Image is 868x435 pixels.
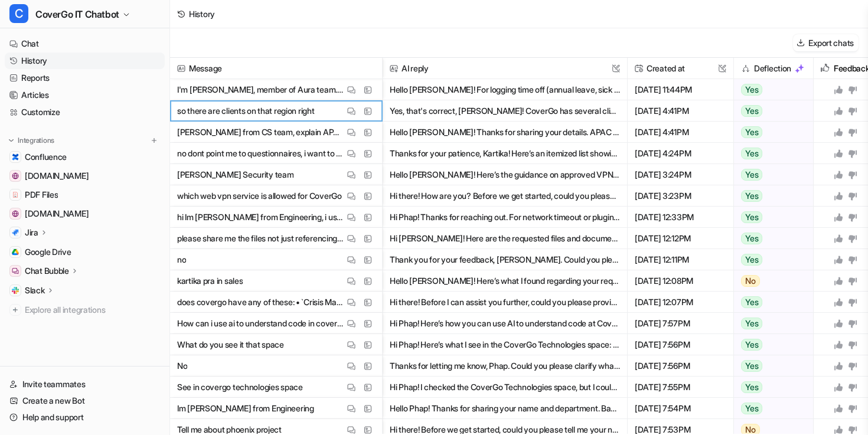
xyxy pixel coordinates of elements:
span: AI reply [387,58,622,79]
p: no dont point me to questionnaires, i want to know which of the following documennts do we have? ... [177,143,344,164]
a: Explore all integrations [5,302,165,318]
span: [DATE] 12:07PM [632,292,729,313]
span: Yes [741,403,762,414]
p: Integrations [18,136,54,145]
p: Chat Bubble [25,265,69,277]
span: Yes [741,148,762,159]
p: Im [PERSON_NAME] from Engineering [177,398,314,419]
span: [DOMAIN_NAME] [25,170,89,182]
button: Hi Phap! Thanks for reaching out. For network timeout or plugin installation issues in IntelliJ, ... [390,207,620,228]
p: kartika pra in sales [177,270,243,292]
span: [DATE] 12:11PM [632,249,729,270]
button: Yes [734,79,807,100]
button: Yes [734,377,807,398]
span: Yes [741,296,762,308]
span: [DATE] 3:24PM [632,164,729,185]
button: Yes [734,228,807,249]
a: Create a new Bot [5,393,165,409]
span: Yes [741,339,762,351]
a: Customize [5,104,165,120]
p: No [177,355,187,377]
a: Articles [5,87,165,103]
img: Confluence [12,153,19,161]
span: [DATE] 7:56PM [632,334,729,355]
button: Integrations [5,135,58,146]
img: PDF Files [12,191,19,198]
a: community.atlassian.com[DOMAIN_NAME] [5,205,165,222]
span: CoverGo IT Chatbot [35,6,119,22]
button: Yes [734,292,807,313]
span: [DATE] 7:55PM [632,377,729,398]
button: Hello [PERSON_NAME]! For logging time off (annual leave, sick leave, or personal leave), you shou... [390,79,620,100]
button: Export chats [793,34,859,51]
span: Yes [741,318,762,329]
img: menu_add.svg [150,136,158,145]
button: Hello [PERSON_NAME]! Here’s the guidance on approved VPN solutions for CoverGo: - Only the CoverG... [390,164,620,185]
button: Hi Phap! I checked the CoverGo Technologies space, but I couldn't find any documentation or artic... [390,377,620,398]
p: [PERSON_NAME] Security team [177,164,293,185]
button: Thanks for your patience, Kartika! Here’s an itemized list showing which documents or evidence Co... [390,143,620,164]
span: Yes [741,360,762,372]
img: Google Drive [12,248,19,256]
span: Yes [741,105,762,117]
a: Reports [5,70,165,86]
button: Thanks for letting me know, Phap. Could you please clarify what you’re looking for regarding the ... [390,355,620,377]
p: hi Im [PERSON_NAME] from Engineering, i use intellij but cannot install ai assistant plugin, it s... [177,207,344,228]
button: Hi there! How are you? Before we get started, could you please tell me your name (First Name + La... [390,185,620,207]
span: Explore all integrations [25,300,160,319]
button: Hello [PERSON_NAME]! Here’s what I found regarding your requests: - Crisis Management Training/Aw... [390,270,620,292]
button: Hi Phap! Here’s how you can use AI to understand code at CoverGo: **Available AI Tools:** - Cover... [390,313,620,334]
span: [DATE] 7:56PM [632,355,729,377]
button: Hello [PERSON_NAME]! Thanks for sharing your details. APAC stands for "[GEOGRAPHIC_DATA]," a regi... [390,122,620,143]
span: [DOMAIN_NAME] [25,208,89,220]
span: Message [175,58,377,79]
button: Yes, that's correct, [PERSON_NAME]! CoverGo has several clients in the APAC region, including [GE... [390,100,620,122]
span: [DATE] 3:23PM [632,185,729,207]
div: History [189,8,215,20]
button: Yes [734,100,807,122]
a: Google DriveGoogle Drive [5,244,165,260]
p: Jira [25,227,38,238]
span: Confluence [25,151,67,163]
p: does covergo have any of these: • `Crisis Management Training/Awareness/Exercise` • `BIA Report 2... [177,292,344,313]
p: so there are clients on that region right [177,100,315,122]
span: [DATE] 7:57PM [632,313,729,334]
button: Yes [734,207,807,228]
button: Yes [734,334,807,355]
span: Yes [741,254,762,266]
span: [DATE] 4:41PM [632,100,729,122]
span: C [9,4,28,23]
span: Yes [741,84,762,96]
button: Hi Phap! Here’s what I see in the CoverGo Technologies space: - There’s no mention of a "Phoenix ... [390,334,620,355]
button: Yes [734,355,807,377]
button: Yes [734,164,807,185]
a: Help and support [5,409,165,426]
span: [DATE] 12:33PM [632,207,729,228]
img: Jira [12,229,19,236]
p: no [177,249,186,270]
button: Yes [734,398,807,419]
span: [DATE] 4:41PM [632,122,729,143]
p: which web vpn service is allowed for CoverGo [177,185,342,207]
img: Chat Bubble [12,267,19,274]
button: Yes [734,313,807,334]
button: Yes [734,143,807,164]
span: [DATE] 11:44PM [632,79,729,100]
span: [DATE] 12:12PM [632,228,729,249]
a: ConfluenceConfluence [5,149,165,165]
button: Hello Phap! Thanks for sharing your name and department. Based on internal documentation, there i... [390,398,620,419]
span: [DATE] 7:54PM [632,398,729,419]
a: Chat [5,35,165,52]
img: community.atlassian.com [12,210,19,217]
span: Yes [741,169,762,181]
img: Slack [12,287,19,294]
a: History [5,53,165,69]
p: How can i use ai to understand code in covergo [177,313,344,334]
a: Invite teammates [5,376,165,393]
span: PDF Files [25,189,58,201]
img: support.atlassian.com [12,172,19,179]
button: Hi [PERSON_NAME]! Here are the requested files and documents for your review: 1. **Crisis Managem... [390,228,620,249]
button: No [734,270,807,292]
span: [DATE] 12:08PM [632,270,729,292]
p: See in covergo technologies space [177,377,303,398]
